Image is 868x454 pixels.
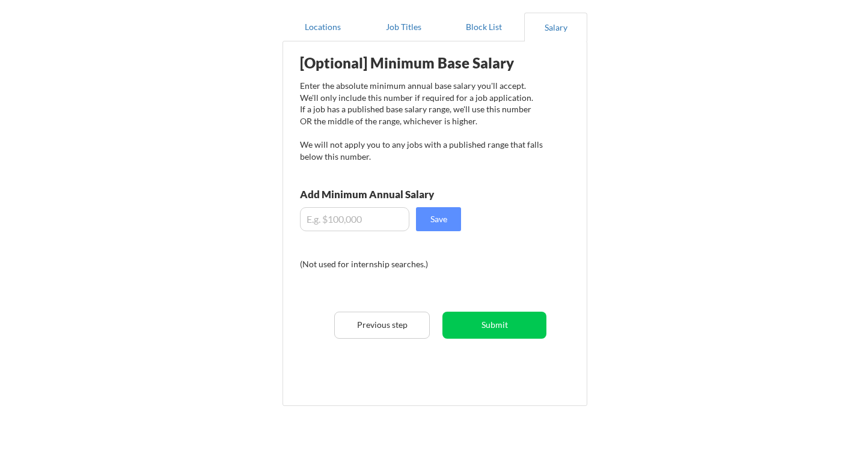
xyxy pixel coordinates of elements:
input: E.g. $100,000 [300,207,409,231]
div: Add Minimum Annual Salary [300,189,487,199]
button: Locations [283,13,363,41]
div: (Not used for internship searches.) [300,258,463,270]
div: [Optional] Minimum Base Salary [300,56,543,70]
button: Job Titles [363,13,444,41]
div: Enter the absolute minimum annual base salary you'll accept. We'll only include this number if re... [300,80,543,162]
button: Block List [444,13,524,41]
button: Salary [524,13,587,41]
button: Save [416,207,461,231]
button: Previous step [334,312,430,339]
button: Submit [442,312,546,339]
